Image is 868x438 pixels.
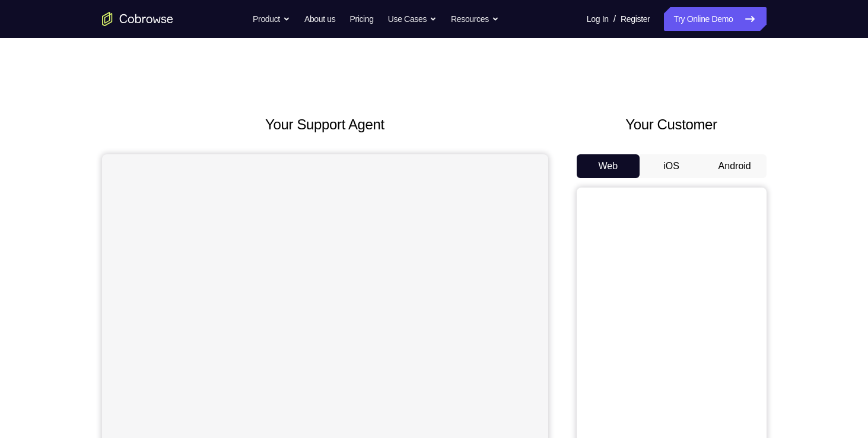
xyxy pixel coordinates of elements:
a: About us [304,7,335,31]
button: Web [577,154,640,178]
a: Pricing [349,7,373,31]
button: Use Cases [388,7,437,31]
a: Log In [587,7,609,31]
h2: Your Support Agent [102,114,548,135]
a: Register [621,7,650,31]
span: / [613,12,616,26]
h2: Your Customer [577,114,767,135]
button: Resources [451,7,499,31]
a: Try Online Demo [664,7,766,31]
a: Go to the home page [102,12,173,26]
button: Android [703,154,767,178]
button: Product [253,7,290,31]
button: iOS [640,154,703,178]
